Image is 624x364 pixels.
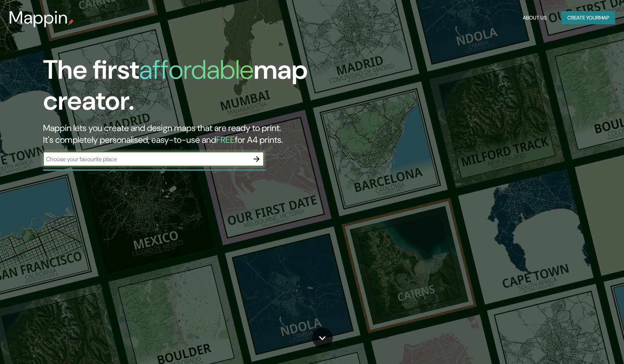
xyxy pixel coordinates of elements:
[561,11,615,25] button: Create yourmap
[216,134,235,145] h5: FREE
[520,11,550,25] button: About Us
[43,155,249,163] input: Choose your favourite place
[9,7,68,28] h3: Mappin
[139,53,254,87] h1: affordable
[43,54,355,122] h1: The first map creator.
[43,122,355,146] h2: Mappin lets you create and design maps that are ready to print. It's completely personalised, eas...
[68,19,74,25] img: mappin-pin
[558,335,616,356] iframe: Help widget launcher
